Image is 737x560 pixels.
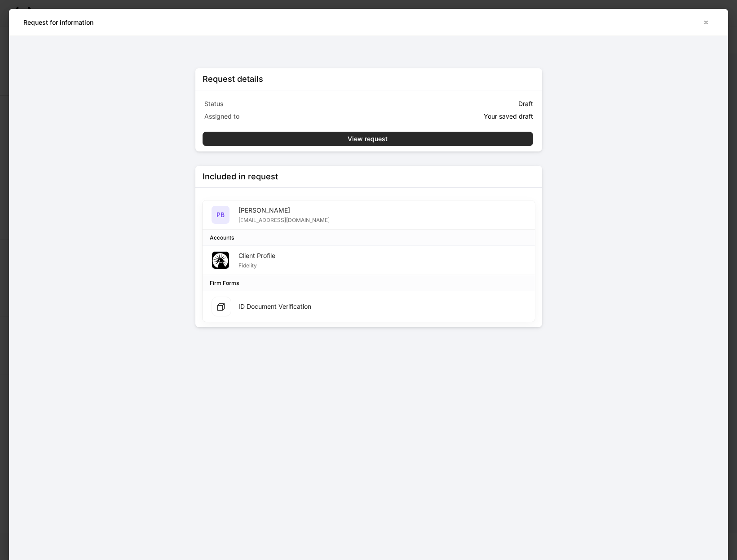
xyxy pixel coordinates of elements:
[23,18,93,27] h5: Request for information
[238,251,275,260] div: Client Profile
[204,99,367,108] p: Status
[203,132,533,146] button: View request
[484,112,533,121] p: Your saved draft
[238,215,330,224] div: [EMAIL_ADDRESS][DOMAIN_NAME]
[203,74,263,84] div: Request details
[348,136,388,142] div: View request
[210,233,234,242] div: Accounts
[204,112,367,121] p: Assigned to
[238,260,275,269] div: Fidelity
[216,210,225,219] h5: PB
[238,206,330,215] div: [PERSON_NAME]
[210,279,239,287] div: Firm Forms
[238,302,311,311] div: ID Document Verification
[518,99,533,108] p: Draft
[203,171,278,182] div: Included in request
